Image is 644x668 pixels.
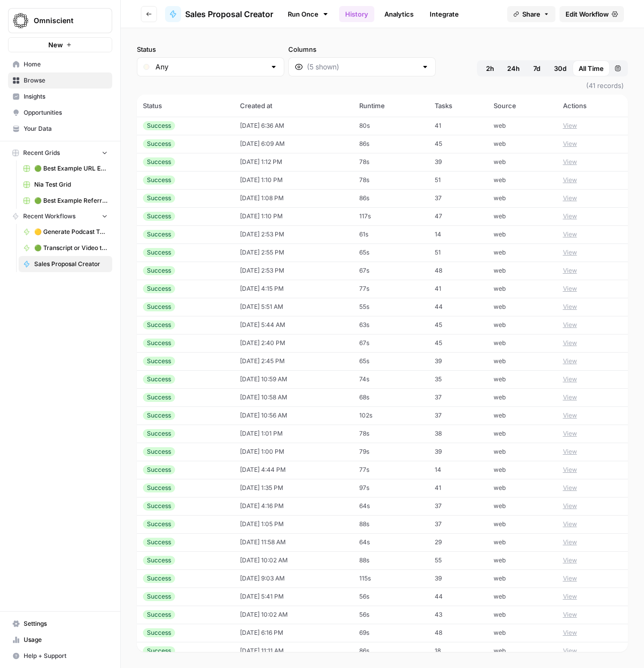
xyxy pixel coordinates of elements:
[563,194,577,203] button: View
[137,44,284,54] label: Status
[143,610,175,619] div: Success
[234,425,353,443] td: [DATE] 1:01 PM
[488,533,556,551] td: web
[143,176,175,185] div: Success
[8,72,112,89] a: Browse
[353,388,428,406] td: 68s
[429,95,488,117] th: Tasks
[8,37,112,52] button: New
[479,60,501,76] button: 2h
[563,411,577,420] button: View
[143,194,175,203] div: Success
[19,193,112,209] a: 🟢 Best Example Referring Domains Finder Grid (1)
[143,339,175,348] div: Success
[143,375,175,384] div: Success
[488,298,556,316] td: web
[488,569,556,588] td: web
[8,648,112,664] button: Help + Support
[429,443,488,461] td: 39
[34,227,108,236] span: 🟡 Generate Podcast Topics from Raw Content
[563,393,577,402] button: View
[143,212,175,221] div: Success
[429,117,488,135] td: 41
[429,135,488,153] td: 45
[488,606,556,624] td: web
[234,280,353,298] td: [DATE] 4:15 PM
[143,393,175,402] div: Success
[563,610,577,619] button: View
[307,62,417,72] input: (5 shown)
[353,406,428,425] td: 102s
[143,520,175,529] div: Success
[34,260,108,269] span: Sales Proposal Creator
[234,243,353,262] td: [DATE] 2:55 PM
[234,225,353,243] td: [DATE] 2:53 PM
[378,6,420,22] a: Analytics
[488,225,556,243] td: web
[429,280,488,298] td: 41
[353,479,428,497] td: 97s
[429,207,488,225] td: 47
[19,177,112,193] a: Nia Test Grid
[488,280,556,298] td: web
[579,63,604,73] span: All Time
[143,266,175,275] div: Success
[554,63,567,73] span: 30d
[234,515,353,533] td: [DATE] 1:05 PM
[143,284,175,293] div: Success
[353,189,428,207] td: 86s
[353,533,428,551] td: 64s
[424,6,465,22] a: Integrate
[234,298,353,316] td: [DATE] 5:51 AM
[137,76,628,95] span: (41 records)
[488,624,556,642] td: web
[353,588,428,606] td: 56s
[19,160,112,177] a: 🟢 Best Example URL Extractor Grid (3)
[143,592,175,601] div: Success
[143,502,175,511] div: Success
[429,551,488,569] td: 55
[429,316,488,334] td: 45
[429,225,488,243] td: 14
[234,642,353,660] td: [DATE] 11:11 AM
[234,406,353,425] td: [DATE] 10:56 AM
[143,646,175,655] div: Success
[353,207,428,225] td: 117s
[526,60,548,76] button: 7d
[563,538,577,547] button: View
[353,606,428,624] td: 56s
[488,588,556,606] td: web
[143,230,175,239] div: Success
[563,483,577,492] button: View
[234,624,353,642] td: [DATE] 6:16 PM
[23,148,60,157] span: Recent Grids
[488,334,556,352] td: web
[488,388,556,406] td: web
[533,63,540,73] span: 7d
[353,443,428,461] td: 79s
[143,556,175,565] div: Success
[234,262,353,280] td: [DATE] 2:53 PM
[353,370,428,388] td: 74s
[429,406,488,425] td: 37
[429,515,488,533] td: 37
[165,6,273,22] a: Sales Proposal Creator
[12,12,30,30] img: Omniscient Logo
[8,209,112,224] button: Recent Workflows
[234,370,353,388] td: [DATE] 10:59 AM
[563,465,577,474] button: View
[8,121,112,137] a: Your Data
[429,298,488,316] td: 44
[429,624,488,642] td: 48
[488,370,556,388] td: web
[507,6,555,22] button: Share
[488,135,556,153] td: web
[429,352,488,370] td: 39
[34,16,95,26] span: Omniscient
[339,6,374,22] a: History
[143,465,175,474] div: Success
[143,628,175,637] div: Success
[563,502,577,511] button: View
[234,569,353,588] td: [DATE] 9:03 AM
[353,225,428,243] td: 61s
